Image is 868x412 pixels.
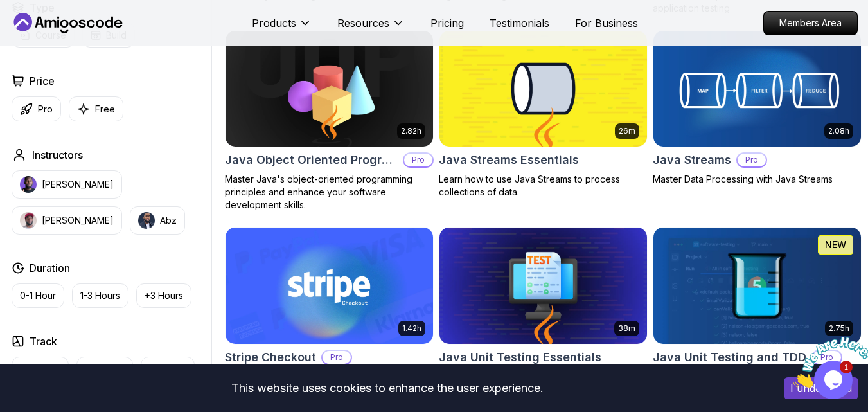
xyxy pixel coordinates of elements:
a: Members Area [763,11,858,35]
a: Java Streams card2.08hJava StreamsProMaster Data Processing with Java Streams [653,30,862,186]
h2: Java Streams [653,151,731,169]
button: Dev Ops [141,357,195,381]
h2: Instructors [32,147,83,163]
h2: Track [30,334,57,349]
a: Java Streams Essentials card26mJava Streams EssentialsLearn how to use Java Streams to process co... [439,30,648,199]
button: 1-3 Hours [72,283,128,308]
p: Front End [20,363,60,375]
img: instructor img [20,212,37,229]
button: Accept cookies [784,377,858,399]
button: instructor img[PERSON_NAME] [12,170,122,199]
a: Testimonials [490,15,549,31]
p: +3 Hours [145,289,183,302]
img: Chat attention grabber [5,5,85,56]
p: NEW [825,238,846,251]
p: [PERSON_NAME] [42,214,114,227]
p: 26m [619,126,635,136]
p: 1.42h [402,323,421,334]
button: Front End [12,357,69,381]
p: Resources [337,15,389,31]
p: 38m [618,323,635,334]
button: 0-1 Hour [12,283,64,308]
p: 1-3 Hours [80,289,120,302]
img: instructor img [20,176,37,193]
p: [PERSON_NAME] [42,178,114,191]
p: Learn how to use Java Streams to process collections of data. [439,173,648,199]
a: Java Unit Testing Essentials card38mJava Unit Testing EssentialsLearn the basics of unit testing ... [439,227,648,396]
button: Pro [12,96,61,121]
img: Stripe Checkout card [226,228,433,344]
p: Products [252,15,296,31]
p: Pro [738,154,766,166]
img: Java Unit Testing Essentials card [439,228,647,344]
p: Dev Ops [149,363,186,375]
a: Pricing [430,15,464,31]
button: instructor imgAbz [130,206,185,235]
iframe: chat widget [788,332,868,393]
img: Java Object Oriented Programming card [226,31,433,147]
img: Java Streams card [653,31,861,147]
button: Free [69,96,123,121]
p: Back End [85,363,125,375]
button: instructor img[PERSON_NAME] [12,206,122,235]
p: Pro [404,154,432,166]
img: Java Streams Essentials card [439,31,647,147]
h2: Duration [30,260,70,276]
h2: Java Streams Essentials [439,151,579,169]
p: 2.08h [828,126,849,136]
button: +3 Hours [136,283,191,308]
img: Java Unit Testing and TDD card [653,228,861,344]
p: 2.75h [829,323,849,334]
button: Products [252,15,312,41]
a: Stripe Checkout card1.42hStripe CheckoutProAccept payments from your customers with Stripe Checkout. [225,227,434,396]
button: Back End [76,357,133,381]
p: Pro [323,351,351,364]
p: 2.82h [401,126,421,136]
p: Master Java's object-oriented programming principles and enhance your software development skills. [225,173,434,211]
button: Resources [337,15,405,41]
p: Free [95,103,115,116]
h2: Stripe Checkout [225,348,316,366]
img: instructor img [138,212,155,229]
h2: Java Object Oriented Programming [225,151,398,169]
h2: Java Unit Testing and TDD [653,348,806,366]
p: Abz [160,214,177,227]
h2: Java Unit Testing Essentials [439,348,601,366]
p: Members Area [764,12,857,35]
p: 0-1 Hour [20,289,56,302]
div: This website uses cookies to enhance the user experience. [10,374,765,402]
a: For Business [575,15,638,31]
a: Java Object Oriented Programming card2.82hJava Object Oriented ProgrammingProMaster Java's object... [225,30,434,212]
p: Master Data Processing with Java Streams [653,173,862,186]
h2: Price [30,73,55,89]
p: Pro [38,103,53,116]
